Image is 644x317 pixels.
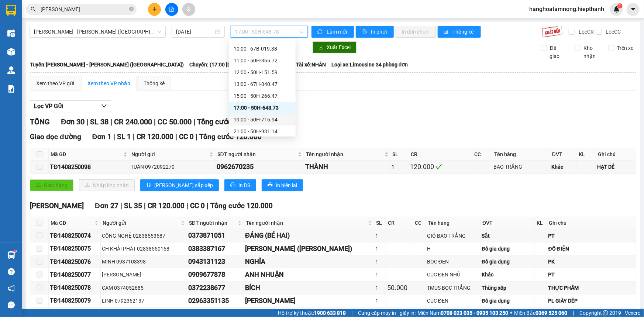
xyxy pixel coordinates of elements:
span: Mã GD [51,219,93,227]
div: BAO TRẮNG [493,163,549,171]
span: Đã giao [547,44,569,60]
span: SĐT người nhận [217,150,296,158]
span: Mã GD [51,150,122,158]
img: warehouse-icon [7,48,15,56]
input: Tìm tên, số ĐT hoặc mã đơn [41,5,128,13]
span: CC 50.000 [158,117,192,126]
td: TĐ1408250078 [49,282,101,294]
div: 10:00 - 67B-019.38 [234,45,291,53]
div: Sắt [482,232,533,240]
div: [PERSON_NAME] [102,271,186,279]
span: Làm mới [327,28,348,36]
button: printerIn phơi [356,26,394,38]
input: 14/08/2025 [176,28,214,36]
button: aim [182,3,195,16]
td: 0383387167 [187,242,244,255]
div: 15:00 - 50H-266.47 [234,92,291,100]
span: 17:00 - 50H-648.73 [235,26,303,37]
td: NGHĨA [244,255,374,268]
div: Khác [482,271,533,279]
div: Thùng xốp [482,284,533,292]
span: ⚪️ [510,311,512,314]
span: sync [317,29,324,35]
div: 1 [375,232,385,240]
img: logo-vxr [6,5,16,16]
th: CC [472,148,492,161]
span: check [435,163,442,170]
span: search [31,7,36,12]
span: Miền Bắc [514,309,567,317]
td: ANH PHÚC (HỒNG NGỰ) [244,242,374,255]
button: bar-chartThống kê [438,26,481,38]
div: TĐ1408250079 [50,296,99,305]
td: THÀNH [304,161,391,173]
span: Hồ Chí Minh - Tân Châu (Giường) [34,26,161,37]
span: caret-down [630,6,637,13]
div: 50.000 [387,283,412,293]
button: plus [148,3,161,16]
span: In phơi [371,28,388,36]
b: Tuyến: [PERSON_NAME] - [PERSON_NAME] ([GEOGRAPHIC_DATA]) [30,62,184,68]
span: close-circle [129,7,134,11]
div: TMUS BỌC TRẮNG [427,284,479,292]
div: 1 [392,163,408,171]
span: SL 35 [124,201,142,210]
span: Chuyến: (17:00 [DATE]) [189,61,243,69]
span: aim [186,7,191,12]
span: copyright [603,310,608,316]
span: [PERSON_NAME] sắp xếp [154,181,213,189]
div: ĐÁNG (BÉ HAI) [245,230,373,241]
div: 02963351135 [188,296,243,306]
div: 0943131123 [188,256,243,267]
div: 12:00 - 50H-151.59 [234,68,291,76]
div: ĐỒ ĐIỆN [548,245,635,253]
div: [PERSON_NAME] [245,296,373,306]
span: CC 0 [190,201,205,210]
span: | [175,132,177,141]
th: CR [409,148,473,161]
button: printerIn DS [224,179,256,191]
span: Kho nhận [581,44,603,60]
span: printer [268,182,273,188]
img: warehouse-icon [7,30,15,37]
span: | [110,117,112,126]
div: PT [548,271,635,279]
img: warehouse-icon [7,66,15,74]
div: 0373871051 [188,230,243,241]
div: 120.000 [410,162,471,172]
span: Người gửi [131,150,208,158]
td: TĐ1408250074 [49,229,101,242]
th: Tên hàng [492,148,550,161]
th: SL [391,148,409,161]
div: 0962670235 [217,162,303,172]
div: PL GIÀY DÉP [548,297,635,305]
span: Lọc CR [576,28,595,36]
span: | [120,201,122,210]
td: TĐ1408250079 [49,294,101,307]
span: Đơn 30 [61,117,85,126]
td: 0962670235 [216,161,304,173]
span: hanghoatamnong.hiepthanh [523,4,610,14]
span: | [193,117,195,126]
button: file-add [165,3,178,16]
span: Cung cấp máy in - giấy in: [358,309,416,317]
div: BÍCH [245,283,373,293]
strong: 0369 525 060 [535,310,567,316]
button: uploadGiao hàng [30,179,73,191]
div: CỤC ĐEN [427,297,479,305]
span: notification [8,285,15,292]
span: download [318,45,324,51]
button: In đơn chọn [396,26,436,38]
span: Tên người nhận [306,150,383,158]
span: Tên người nhận [246,219,366,227]
div: PT [548,232,635,240]
span: printer [362,29,368,35]
div: Đồ gia dụng [482,258,533,266]
span: sort-ascending [146,182,151,188]
div: TUẤN 0972092270 [131,163,214,171]
span: | [196,132,197,141]
span: Người gửi [103,219,179,227]
div: TĐ1408250078 [50,283,99,292]
span: Miền Nam [417,309,508,317]
div: 0372238677 [188,283,243,293]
